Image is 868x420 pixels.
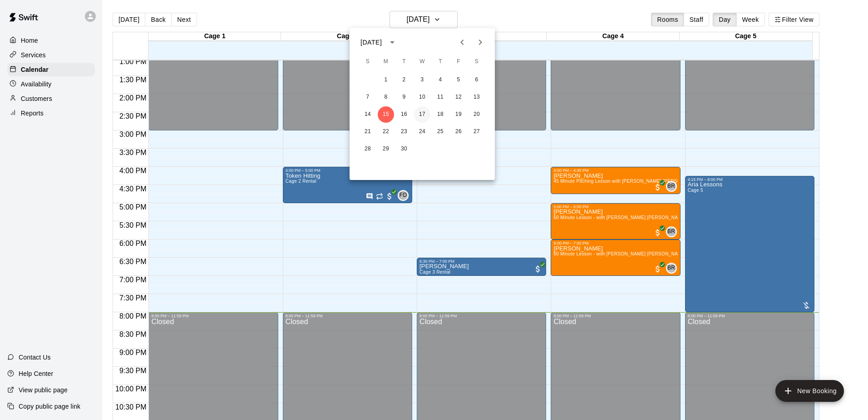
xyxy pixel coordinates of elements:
[385,35,400,50] button: calendar view is open, switch to year view
[396,72,412,88] button: 2
[396,124,412,140] button: 23
[396,106,412,123] button: 16
[471,33,489,51] button: Next month
[414,106,430,123] button: 17
[378,141,394,157] button: 29
[469,53,485,71] span: Saturday
[414,53,430,71] span: Wednesday
[450,106,467,123] button: 19
[469,72,485,88] button: 6
[378,89,394,105] button: 8
[414,124,430,140] button: 24
[360,124,376,140] button: 21
[432,89,449,105] button: 11
[469,89,485,105] button: 13
[378,72,394,88] button: 1
[378,53,394,71] span: Monday
[450,124,467,140] button: 26
[378,124,394,140] button: 22
[414,72,430,88] button: 3
[414,89,430,105] button: 10
[360,38,382,47] div: [DATE]
[378,106,394,123] button: 15
[360,106,376,123] button: 14
[396,53,412,71] span: Tuesday
[450,53,467,71] span: Friday
[469,106,485,123] button: 20
[360,89,376,105] button: 7
[469,124,485,140] button: 27
[432,124,449,140] button: 25
[360,53,376,71] span: Sunday
[432,72,449,88] button: 4
[432,53,449,71] span: Thursday
[453,33,471,51] button: Previous month
[360,141,376,157] button: 28
[396,141,412,157] button: 30
[450,72,467,88] button: 5
[432,106,449,123] button: 18
[450,89,467,105] button: 12
[396,89,412,105] button: 9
